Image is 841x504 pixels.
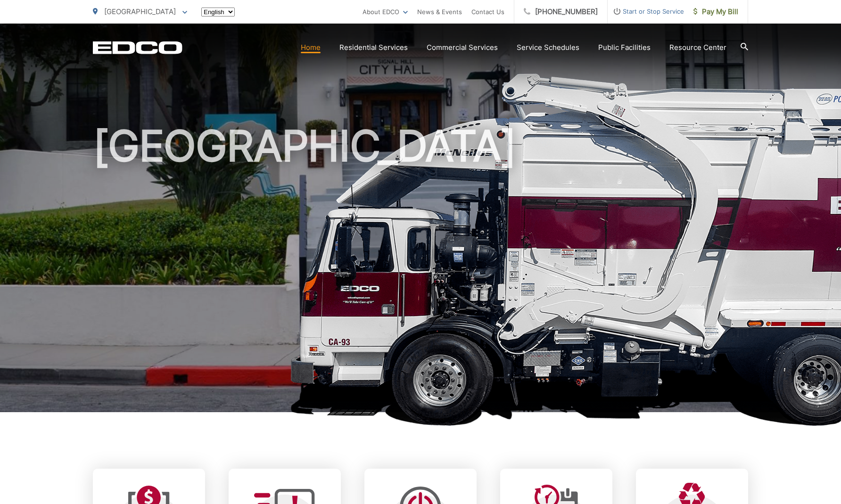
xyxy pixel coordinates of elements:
[417,6,462,17] a: News & Events
[363,6,408,17] a: About EDCO
[517,42,579,53] a: Service Schedules
[339,42,408,53] a: Residential Services
[427,42,498,53] a: Commercial Services
[693,6,738,17] span: Pay My Bill
[669,42,726,53] a: Resource Center
[104,7,176,16] span: [GEOGRAPHIC_DATA]
[471,6,504,17] a: Contact Us
[201,8,235,16] select: Select a language
[301,42,321,53] a: Home
[93,122,748,421] h1: [GEOGRAPHIC_DATA]
[93,41,182,54] a: EDCD logo. Return to the homepage.
[598,42,651,53] a: Public Facilities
